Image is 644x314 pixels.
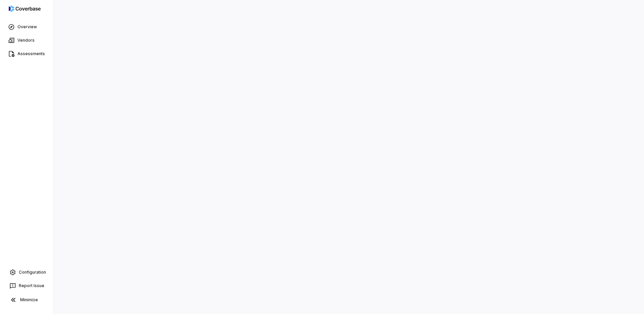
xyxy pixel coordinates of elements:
[1,48,52,60] a: Assessments
[3,293,51,307] button: Minimize
[20,297,38,303] span: Minimize
[17,51,45,56] span: Assessments
[3,266,51,278] a: Configuration
[9,5,41,12] img: logo-D7KZi-bG.svg
[17,24,37,30] span: Overview
[1,34,52,46] a: Vendors
[19,283,44,288] span: Report Issue
[17,38,35,43] span: Vendors
[3,280,51,292] button: Report Issue
[19,270,46,275] span: Configuration
[1,21,52,33] a: Overview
